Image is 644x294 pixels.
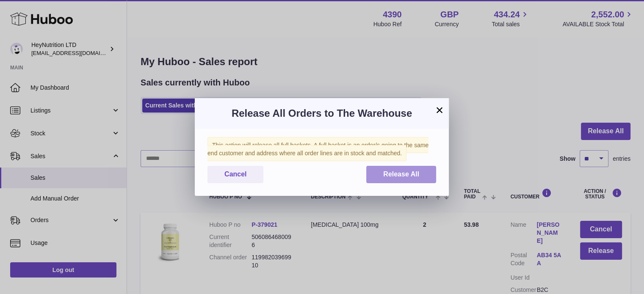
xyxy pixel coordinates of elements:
[207,137,428,161] span: This action will release all full baskets. A full basket is an order/s going to the same end cust...
[366,166,436,183] button: Release All
[434,105,445,115] button: ×
[224,170,246,178] span: Cancel
[207,166,263,183] button: Cancel
[207,107,436,120] h3: Release All Orders to The Warehouse
[383,170,419,178] span: Release All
